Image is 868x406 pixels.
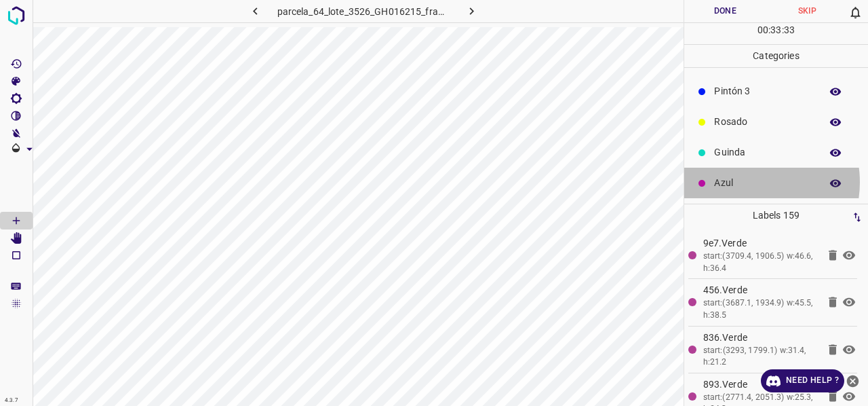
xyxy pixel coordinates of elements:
[684,168,868,198] div: Azul
[703,236,818,251] p: 9e7.Verde
[757,23,795,44] div: : :
[703,283,818,297] p: 456.Verde
[703,297,818,321] div: start:(3687.1, 1934.9) w:45.5, h:38.5
[770,23,781,37] p: 33
[4,3,28,28] img: logo
[714,176,814,190] p: Azul
[784,23,795,37] p: 33
[684,107,868,137] div: Rosado
[714,84,814,98] p: Pintón 3
[684,76,868,107] div: Pintón 3
[684,45,868,67] p: Categories
[688,204,864,227] p: Labels 159
[761,369,844,392] a: Need Help ?
[844,369,861,392] button: close-help
[714,145,814,160] p: Guinda
[1,395,22,406] div: 4.3.7
[703,377,818,392] p: 893.Verde
[277,3,450,22] h6: parcela_64_lote_3526_GH016215_frame_00232_224457.jpg
[757,23,768,37] p: 00
[703,331,818,345] p: 836.Verde
[684,137,868,168] div: Guinda
[703,345,818,369] div: start:(3293, 1799.1) w:31.4, h:21.2
[714,115,814,129] p: Rosado
[703,251,818,274] div: start:(3709.4, 1906.5) w:46.6, h:36.4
